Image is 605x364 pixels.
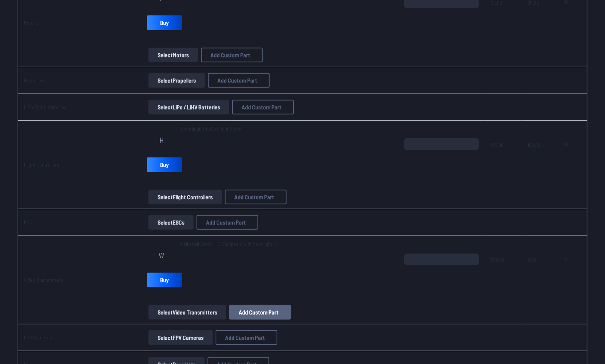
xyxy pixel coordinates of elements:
span: 0.00 [527,254,545,289]
button: SelectMotors [148,48,198,62]
button: Add Custom Part [229,305,291,320]
a: Buy [147,157,182,172]
span: Walksnail Avatar HD Goggles X with Moonlight kit [179,240,278,248]
button: Add Custom Part [232,100,294,114]
button: SelectFlight Controllers [148,190,222,204]
button: Add Custom Part [197,215,258,230]
a: ESCs [24,219,35,225]
button: SelectVideo Transmitters [148,305,226,320]
button: Add Custom Part [216,330,277,345]
a: Flight Controllers [24,161,60,168]
a: Buy [147,15,182,30]
a: Propellers [24,77,46,83]
a: Motors [24,19,38,26]
a: SelectLiPo / LiHV Batteries [147,100,231,114]
a: SelectMotors [147,48,199,62]
button: Add Custom Part [225,190,287,204]
a: SelectESCs [147,215,195,230]
a: SelectVideo Transmitters [147,305,228,320]
button: SelectPropellers [148,73,205,88]
span: Add Custom Part [239,309,278,315]
span: H [159,136,164,143]
span: Add Custom Part [206,219,246,225]
button: SelectESCs [148,215,194,230]
span: Add Custom Part [234,194,274,200]
span: 109.00 [527,138,545,174]
button: SelectLiPo / LiHV Batteries [148,100,229,114]
span: Add Custom Part [210,52,250,58]
button: Add Custom Part [201,48,263,62]
span: Add Custom Part [242,104,281,110]
a: FPV Cameras [24,334,52,341]
span: Add Custom Part [225,335,265,341]
span: 570.00 [491,254,516,289]
button: SelectFPV Cameras [148,330,213,345]
span: 109.00 [491,138,516,174]
span: Hummingbird 305 Flight Stack [179,125,241,132]
button: Add Custom Part [208,73,270,88]
a: SelectFlight Controllers [147,190,223,204]
a: SelectPropellers [147,73,206,88]
a: LiPo / LiHV Batteries [24,104,66,110]
a: Video Transmitters [24,277,63,283]
span: Add Custom Part [217,77,257,83]
a: SelectFPV Cameras [147,330,214,345]
a: Buy [147,273,182,287]
span: W [159,251,164,259]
